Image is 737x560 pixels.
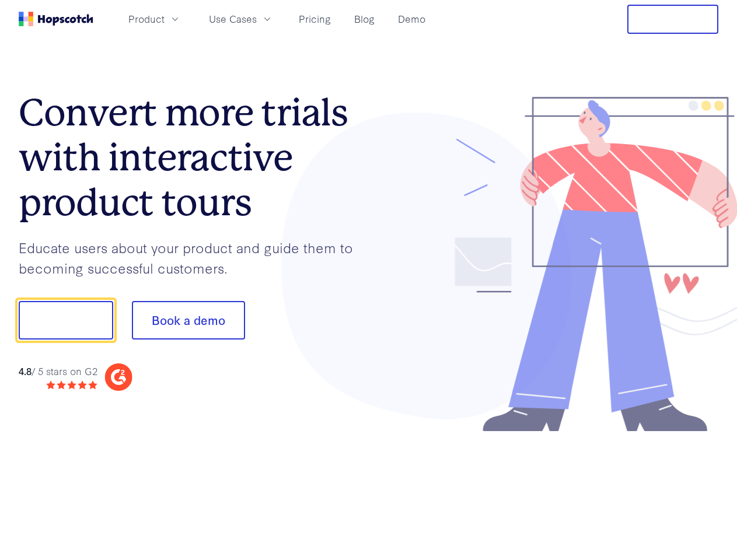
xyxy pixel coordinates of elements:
[128,12,165,26] span: Product
[19,90,369,225] h1: Convert more trials with interactive product tours
[19,364,97,379] div: / 5 stars on G2
[121,9,188,29] button: Product
[627,5,718,34] button: Free Trial
[202,9,280,29] button: Use Cases
[19,12,93,26] a: Home
[350,9,379,29] a: Blog
[294,9,336,29] a: Pricing
[393,9,430,29] a: Demo
[19,364,32,377] strong: 4.8
[132,301,245,339] button: Book a demo
[19,301,113,339] button: Show me!
[209,12,257,26] span: Use Cases
[19,237,369,278] p: Educate users about your product and guide them to becoming successful customers.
